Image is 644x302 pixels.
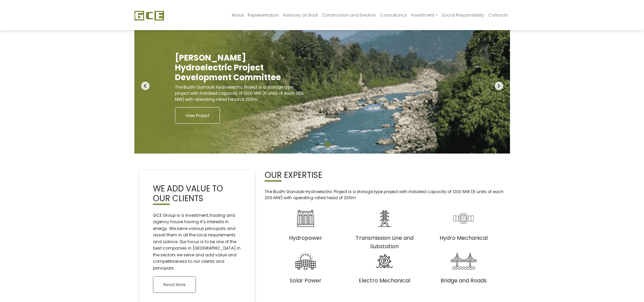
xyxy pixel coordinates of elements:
span: Representation [248,12,279,18]
h3: Solar Power [271,276,340,285]
h3: Hydropower [271,234,340,242]
img: GCE Group [134,10,164,21]
a: Construction and Erection [320,2,378,28]
span: Contacts [488,12,508,18]
span: Investment [411,12,434,18]
h2: OUR EXPERTISE [265,170,505,180]
a: Investment [409,2,439,28]
p: The Budhi Gandaki Hydroelectric Project is a storage type project with installed capacity of 1200... [175,84,304,102]
a: About [229,2,246,28]
a: Contacts [486,2,510,28]
a: Advisory on Boot [281,2,320,28]
h2: WE ADD VALUE TO OUR CLIENTS [153,184,241,204]
span: Advisory on Boot [283,12,318,18]
button: 1 of 2 [314,142,320,148]
h3: Bridge and Roads [429,276,498,285]
p: The Budhi Gandaki Hydroelectric Project is a storage type project with installed capacity of 1200... [265,189,505,201]
span: About [231,12,244,18]
a: Social Responsibility [440,2,486,28]
h2: [PERSON_NAME] Hydroelectric Project Development Committee [175,53,304,82]
i: navigate_before [141,82,150,90]
a: Representation [246,2,281,28]
a: View Project [175,107,220,124]
h3: Electro Mechanical [350,276,419,285]
span: Social Responsibility [442,12,484,18]
h3: Transmission Line and Substation [350,234,419,251]
span: Construction and Erection [322,12,376,18]
p: GCE Group is a investment, trading and agency house having it’s interests in energy. We serve var... [153,212,241,272]
a: Consultancy [378,2,409,28]
a: Read More [153,276,196,293]
span: Consultancy [380,12,407,18]
i: navigate_next [495,82,503,90]
h3: Hydro Mechanical [429,234,498,242]
button: 2 of 2 [324,142,331,148]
